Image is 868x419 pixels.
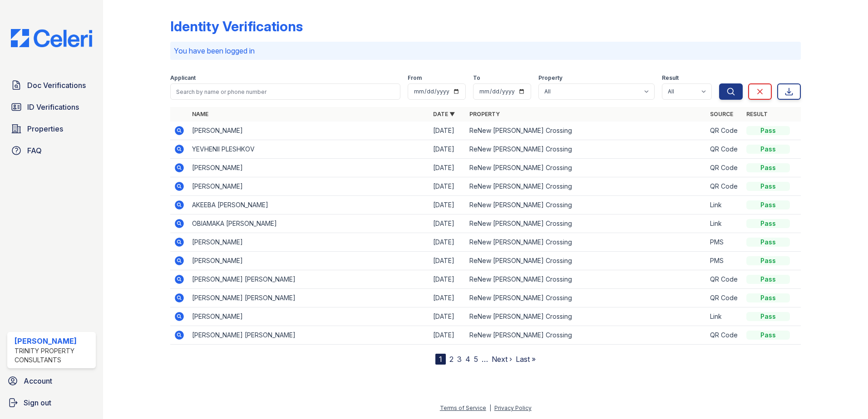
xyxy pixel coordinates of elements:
label: To [473,74,480,82]
td: QR Code [706,289,743,307]
td: [PERSON_NAME] [PERSON_NAME] [188,326,429,345]
a: Source [710,111,733,117]
div: 1 [435,354,446,365]
div: Pass [746,275,790,284]
div: Pass [746,145,790,154]
div: Trinity Property Consultants [15,346,92,365]
label: Property [538,74,562,82]
td: [DATE] [429,252,466,270]
div: | [489,404,491,411]
td: OBIAMAKA [PERSON_NAME] [188,214,429,233]
td: ReNew [PERSON_NAME] Crossing [466,177,707,196]
td: [DATE] [429,233,466,252]
a: Property [469,111,500,117]
div: Pass [746,312,790,321]
td: ReNew [PERSON_NAME] Crossing [466,233,707,252]
a: ID Verifications [7,98,96,116]
td: PMS [706,233,743,252]
td: [PERSON_NAME] [188,177,429,196]
div: Pass [746,200,790,209]
div: Pass [746,219,790,228]
td: [DATE] [429,122,466,140]
td: [DATE] [429,159,466,177]
td: [PERSON_NAME] [PERSON_NAME] [188,270,429,289]
span: FAQ [27,145,42,156]
td: ReNew [PERSON_NAME] Crossing [466,122,707,140]
td: [DATE] [429,307,466,326]
div: Pass [746,293,790,302]
td: [DATE] [429,196,466,214]
a: Properties [7,120,96,138]
td: QR Code [706,177,743,196]
a: Next › [492,355,512,364]
td: [PERSON_NAME] [PERSON_NAME] [188,289,429,307]
label: Applicant [170,74,196,82]
td: ReNew [PERSON_NAME] Crossing [466,159,707,177]
span: Properties [27,123,63,134]
td: ReNew [PERSON_NAME] Crossing [466,289,707,307]
td: QR Code [706,122,743,140]
div: Pass [746,163,790,172]
td: YEVHENII PLESHKOV [188,140,429,159]
td: [DATE] [429,326,466,345]
span: … [482,354,488,365]
p: You have been logged in [174,45,797,56]
div: Pass [746,331,790,340]
div: Identity Verifications [170,18,303,34]
a: Sign out [4,394,99,412]
td: [PERSON_NAME] [188,233,429,252]
td: Link [706,214,743,233]
td: [PERSON_NAME] [188,122,429,140]
td: ReNew [PERSON_NAME] Crossing [466,140,707,159]
img: CE_Logo_Blue-a8612792a0a2168367f1c8372b55b34899dd931a85d93a1a3d3e32e68fde9ad4.png [4,29,99,47]
td: QR Code [706,326,743,345]
td: [DATE] [429,140,466,159]
div: Pass [746,126,790,135]
label: From [408,74,422,82]
div: Pass [746,238,790,247]
a: Name [192,111,208,117]
a: 4 [465,355,470,364]
td: [DATE] [429,270,466,289]
td: [PERSON_NAME] [188,307,429,326]
td: AKEEBA [PERSON_NAME] [188,196,429,214]
td: PMS [706,252,743,270]
a: FAQ [7,141,96,160]
a: 2 [449,355,454,364]
td: QR Code [706,270,743,289]
td: [DATE] [429,177,466,196]
a: 5 [474,355,478,364]
input: Search by name or phone number [170,83,400,100]
div: Pass [746,182,790,191]
a: Terms of Service [440,404,486,411]
td: QR Code [706,159,743,177]
td: QR Code [706,140,743,159]
td: Link [706,307,743,326]
span: Account [24,375,52,386]
label: Result [662,74,679,82]
a: 3 [457,355,462,364]
a: Account [4,372,99,390]
td: ReNew [PERSON_NAME] Crossing [466,214,707,233]
td: ReNew [PERSON_NAME] Crossing [466,196,707,214]
td: ReNew [PERSON_NAME] Crossing [466,307,707,326]
a: Result [746,111,768,117]
td: ReNew [PERSON_NAME] Crossing [466,270,707,289]
td: ReNew [PERSON_NAME] Crossing [466,252,707,270]
td: [DATE] [429,214,466,233]
a: Doc Verifications [7,76,96,94]
span: Doc Verifications [27,80,86,91]
a: Last » [516,355,536,364]
a: Privacy Policy [494,404,532,411]
span: Sign out [24,397,51,408]
div: [PERSON_NAME] [15,336,92,346]
td: Link [706,196,743,214]
a: Date ▼ [433,111,455,117]
td: ReNew [PERSON_NAME] Crossing [466,326,707,345]
span: ID Verifications [27,102,79,112]
td: [PERSON_NAME] [188,159,429,177]
td: [DATE] [429,289,466,307]
div: Pass [746,256,790,265]
td: [PERSON_NAME] [188,252,429,270]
